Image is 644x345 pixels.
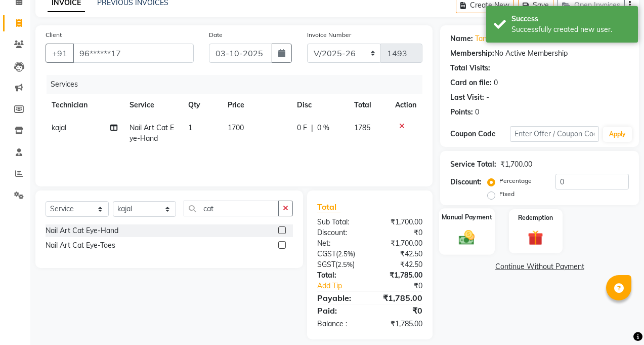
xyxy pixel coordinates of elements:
span: | [311,123,313,133]
div: 0 [494,78,498,88]
div: Successfully created new user. [511,24,630,35]
th: Disc [291,94,348,117]
div: Paid: [310,304,370,317]
span: 1785 [354,123,370,132]
span: Total [317,202,340,212]
div: ( ) [310,259,370,270]
div: ₹0 [370,227,430,238]
div: ₹1,785.00 [370,319,430,329]
label: Manual Payment [442,212,492,222]
label: Invoice Number [307,30,351,40]
div: ₹1,785.00 [370,292,430,304]
div: Net: [310,238,370,249]
div: Coupon Code [450,129,510,139]
div: Payable: [310,292,370,304]
div: ₹1,700.00 [370,238,430,249]
div: ( ) [310,249,370,259]
a: Add Tip [310,281,380,291]
label: Percentage [499,176,532,185]
div: Points: [450,107,473,118]
div: - [486,92,489,103]
label: Redemption [518,213,553,222]
th: Total [348,94,390,117]
img: _gift.svg [523,228,548,248]
div: Total: [310,270,370,281]
th: Technician [46,94,123,117]
div: Membership: [450,48,494,59]
span: Nail Art Cat Eye-Hand [130,123,174,143]
th: Service [123,94,182,117]
button: Apply [603,127,632,142]
div: 0 [475,107,479,118]
img: _cash.svg [454,228,480,246]
div: Services [47,75,430,94]
a: Continue Without Payment [442,261,637,272]
label: Date [209,30,223,40]
div: ₹0 [370,304,430,317]
div: Discount: [450,177,482,187]
div: Total Visits: [450,63,490,73]
div: Service Total: [450,159,496,170]
input: Enter Offer / Coupon Code [510,126,599,142]
span: kajal [52,123,66,132]
div: Nail Art Cat Eye-Toes [46,240,115,251]
span: SGST [317,260,335,269]
th: Price [222,94,291,117]
div: Nail Art Cat Eye-Hand [46,225,118,236]
button: +91 [46,44,74,63]
div: ₹42.50 [370,249,430,259]
span: 2.5% [337,260,353,269]
div: ₹1,785.00 [370,270,430,281]
div: Name: [450,33,473,44]
div: ₹0 [380,281,430,291]
div: Sub Total: [310,217,370,227]
span: 0 F [297,123,307,133]
div: Balance : [310,319,370,329]
span: 1 [188,123,192,132]
label: Client [46,30,62,40]
div: Last Visit: [450,92,484,103]
div: ₹1,700.00 [500,159,532,170]
th: Action [389,94,422,117]
div: ₹42.50 [370,259,430,270]
a: Tanvi [475,33,492,44]
input: Search by Name/Mobile/Email/Code [73,44,194,63]
div: Success [511,14,630,24]
div: Discount: [310,227,370,238]
span: 0 % [317,123,329,133]
th: Qty [182,94,221,117]
div: ₹1,700.00 [370,217,430,227]
span: CGST [317,249,336,258]
label: Fixed [499,189,514,199]
input: Search or Scan [184,201,279,216]
span: 1700 [228,123,244,132]
div: No Active Membership [450,48,629,59]
span: 2.5% [338,250,353,258]
div: Card on file: [450,78,492,88]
